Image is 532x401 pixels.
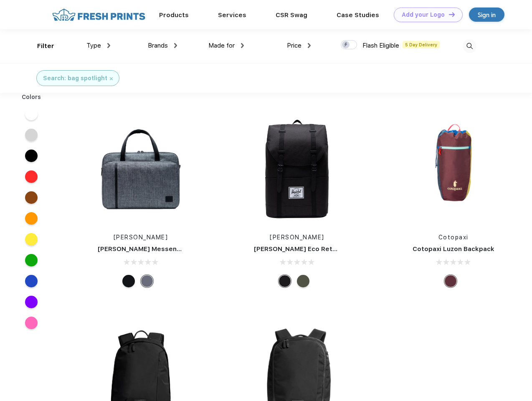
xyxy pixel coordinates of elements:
div: Black [279,275,291,287]
img: desktop_search.svg [463,39,476,53]
div: Colors [15,93,48,102]
img: dropdown.png [107,43,110,48]
div: Filter [37,41,54,51]
img: dropdown.png [241,43,244,48]
div: Raven Crosshatch [141,275,153,287]
img: fo%20logo%202.webp [50,8,148,22]
div: Forest [297,275,309,287]
div: Sign in [478,10,496,20]
span: Price [287,42,301,49]
span: 5 Day Delivery [403,41,440,48]
div: Add your Logo [402,11,445,18]
span: Brands [148,42,168,49]
a: [PERSON_NAME] Eco Retreat 15" Computer Backpack [254,245,425,253]
a: Products [159,11,189,19]
img: filter_cancel.svg [110,77,113,80]
a: Cotopaxi Luzon Backpack [413,245,494,253]
img: func=resize&h=266 [241,114,352,225]
a: [PERSON_NAME] Messenger [98,245,188,253]
span: Flash Eligible [362,42,399,49]
a: [PERSON_NAME] [270,234,324,241]
img: func=resize&h=266 [85,114,196,225]
a: Cotopaxi [438,234,469,241]
a: Sign in [469,8,504,22]
div: Surprise [444,275,457,287]
span: Type [86,42,101,49]
img: func=resize&h=266 [398,114,509,225]
a: [PERSON_NAME] [114,234,168,241]
img: DT [449,12,455,17]
div: Search: bag spotlight [43,74,107,83]
img: dropdown.png [308,43,311,48]
span: Made for [208,42,235,49]
div: Black [122,275,135,287]
img: dropdown.png [174,43,177,48]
